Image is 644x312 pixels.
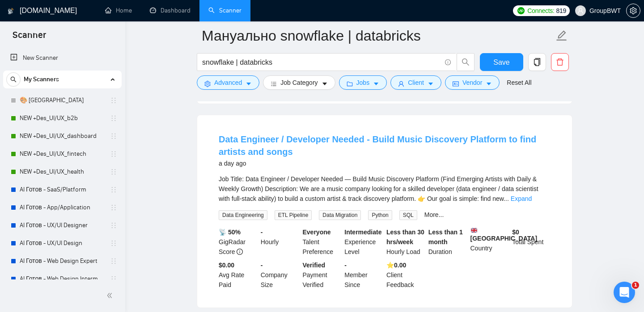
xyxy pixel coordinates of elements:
[20,216,105,234] a: AI Готов - UX/UI Designer
[428,80,434,87] span: caret-down
[208,7,241,14] a: searchScanner
[527,6,554,16] span: Connects:
[303,229,331,236] b: Everyone
[529,58,546,66] span: copy
[507,78,531,87] a: Reset All
[20,181,105,199] a: AI Готов - SaaS/Platform
[110,222,117,229] span: holder
[343,260,385,290] div: Member Since
[261,262,263,269] b: -
[551,53,569,71] button: delete
[246,80,252,87] span: caret-down
[386,229,424,245] b: Less than 30 hrs/week
[219,262,234,269] b: $0.00
[303,262,326,269] b: Verified
[202,57,441,68] input: Search Freelance Jobs...
[428,229,463,245] b: Less than 1 month
[471,227,477,233] img: 🇬🇧
[486,80,492,87] span: caret-down
[556,30,568,42] span: edit
[110,275,117,283] span: holder
[3,49,122,67] li: New Scanner
[556,6,566,16] span: 819
[219,229,241,236] b: 📡 50%
[528,53,546,71] button: copy
[511,195,532,202] a: Expand
[259,260,301,290] div: Company Size
[427,227,469,257] div: Duration
[512,229,519,236] b: $ 0
[219,158,551,169] div: a day ago
[110,186,117,193] span: holder
[20,145,105,163] a: NEW +Des_UI/UX_fintech
[219,174,551,204] div: Job Title: Data Engineer / Developer Needed — Build Music Discovery Platform (Find Emerging Artis...
[197,75,259,90] button: settingAdvancedcaret-down
[261,229,263,236] b: -
[110,115,117,122] span: holder
[217,227,259,257] div: GigRadar Score
[8,4,14,18] img: logo
[399,210,417,220] span: SQL
[386,262,406,269] b: ⭐️ 0.00
[20,270,105,288] a: AI Готов - Web Design Intermediate минус Developer
[504,195,509,202] span: ...
[319,210,361,220] span: Data Migration
[626,4,640,18] button: setting
[480,53,523,71] button: Save
[385,260,427,290] div: Client Feedback
[344,229,381,236] b: Intermediate
[462,78,482,87] span: Vendor
[259,227,301,257] div: Hourly
[368,210,392,220] span: Python
[106,291,115,300] span: double-left
[219,134,536,157] a: Data Engineer / Developer Needed - Build Music Discovery Platform to find artists and songs
[110,168,117,175] span: holder
[275,210,312,220] span: ETL Pipeline
[217,260,259,290] div: Avg Rate Paid
[322,80,328,87] span: caret-down
[20,199,105,216] a: AI Готов - App/Application
[301,260,343,290] div: Payment Verified
[237,249,243,255] span: info-circle
[424,211,444,218] a: More...
[219,175,538,202] span: Job Title: Data Engineer / Developer Needed — Build Music Discovery Platform (Find Emerging Artis...
[457,53,475,71] button: search
[5,29,53,47] span: Scanner
[385,227,427,257] div: Hourly Load
[470,227,538,242] b: [GEOGRAPHIC_DATA]
[356,78,370,87] span: Jobs
[626,7,640,14] a: setting
[493,57,509,68] span: Save
[20,92,105,109] a: 🎨 [GEOGRAPHIC_DATA]
[110,204,117,211] span: holder
[10,49,114,67] a: New Scanner
[301,227,343,257] div: Talent Preference
[110,240,117,247] span: holder
[6,72,21,87] button: search
[445,59,451,65] span: info-circle
[24,71,59,88] span: My Scanners
[343,227,385,257] div: Experience Level
[214,78,242,87] span: Advanced
[551,58,568,66] span: delete
[20,234,105,252] a: AI Готов - UX/UI Design
[457,58,474,66] span: search
[110,133,117,140] span: holder
[271,80,277,87] span: bars
[263,75,335,90] button: barsJob Categorycaret-down
[577,8,584,14] span: user
[390,75,441,90] button: userClientcaret-down
[20,163,105,181] a: NEW +Des_UI/UX_health
[347,80,353,87] span: folder
[20,127,105,145] a: NEW +Des_UI/UX_dashboard
[445,75,500,90] button: idcardVendorcaret-down
[280,78,318,87] span: Job Category
[398,80,404,87] span: user
[202,25,554,47] input: Scanner name...
[150,7,191,14] a: dashboardDashboard
[614,282,635,303] iframe: Intercom live chat
[453,80,459,87] span: idcard
[20,109,105,127] a: NEW +Des_UI/UX_b2b
[344,262,347,269] b: -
